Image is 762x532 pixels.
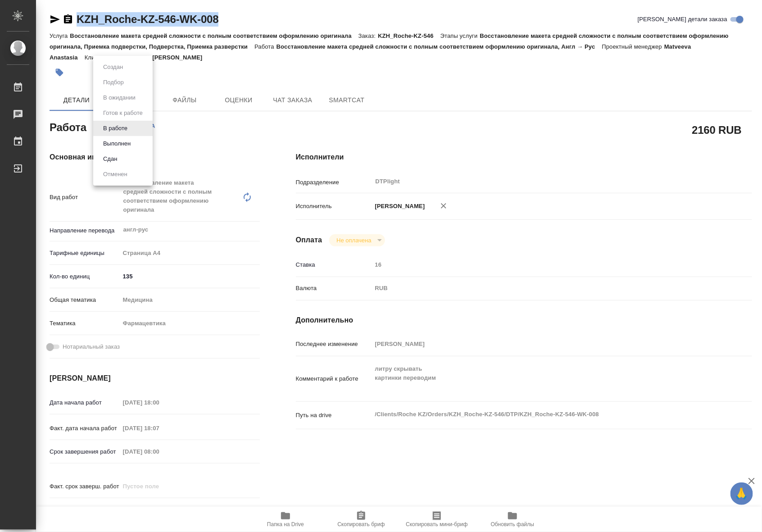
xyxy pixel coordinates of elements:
[100,93,138,103] button: В ожидании
[100,139,133,149] button: Выполнен
[100,62,126,72] button: Создан
[100,77,127,87] button: Подбор
[100,154,120,164] button: Сдан
[100,169,130,179] button: Отменен
[100,123,130,133] button: В работе
[100,108,145,118] button: Готов к работе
